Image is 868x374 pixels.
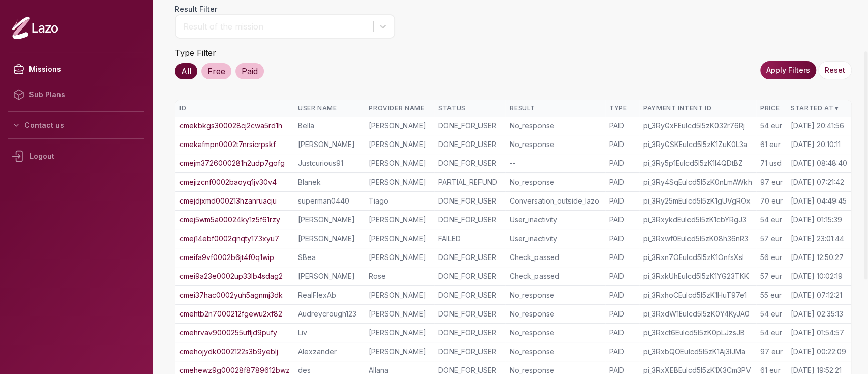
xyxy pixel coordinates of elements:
[438,309,501,319] div: DONE_FOR_USER
[609,309,635,319] div: PAID
[760,158,783,168] div: 71 usd
[438,139,501,150] div: DONE_FOR_USER
[791,196,847,206] div: [DATE] 04:49:45
[438,196,501,206] div: DONE_FOR_USER
[643,158,752,168] div: pi_3Ry5p1Eulcd5I5zK1l4QDtBZ
[8,116,144,134] button: Contact us
[791,234,844,244] div: [DATE] 23:01:44
[298,290,361,300] div: RealFlexAb
[760,290,783,300] div: 55 eur
[179,104,290,112] div: ID
[760,139,783,150] div: 61 eur
[609,347,635,357] div: PAID
[609,252,635,263] div: PAID
[510,328,601,338] div: No_response
[438,234,501,244] div: FAILED
[643,139,752,150] div: pi_3RyGSKEulcd5I5zK1ZuK0L3a
[760,252,783,263] div: 56 eur
[179,271,283,281] a: cmei9a23e0002up33lb4sdag2
[609,196,635,206] div: PAID
[298,215,361,225] div: [PERSON_NAME]
[175,48,216,58] label: Type Filter
[369,347,430,357] div: [PERSON_NAME]
[438,215,501,225] div: DONE_FOR_USER
[369,104,430,112] div: Provider Name
[791,271,843,281] div: [DATE] 10:02:19
[643,309,752,319] div: pi_3RxdW1Eulcd5I5zK0Y4KyJA0
[298,177,361,187] div: Blanek
[791,215,842,225] div: [DATE] 01:15:39
[175,4,395,14] label: Result Filter
[510,234,601,244] div: User_inactivity
[179,234,279,244] a: cmej14ebf0002qnqty173xyu7
[510,271,601,281] div: Check_passed
[179,139,276,150] a: cmekafmpn0002t7nrsicrpskf
[609,158,635,168] div: PAID
[369,309,430,319] div: [PERSON_NAME]
[510,290,601,300] div: No_response
[760,271,783,281] div: 57 eur
[369,177,430,187] div: [PERSON_NAME]
[298,252,361,263] div: SBea
[298,234,361,244] div: [PERSON_NAME]
[369,271,430,281] div: Rose
[760,104,783,112] div: Price
[609,121,635,131] div: PAID
[369,139,430,150] div: [PERSON_NAME]
[643,290,752,300] div: pi_3RxhoCEulcd5I5zK1HuT97e1
[438,328,501,338] div: DONE_FOR_USER
[791,104,847,112] div: Started At
[510,139,601,150] div: No_response
[298,158,361,168] div: Justcurious91
[438,121,501,131] div: DONE_FOR_USER
[818,61,852,79] button: Reset
[179,252,274,263] a: cmeifa9vf0002b6jt4f0q1wip
[609,234,635,244] div: PAID
[183,20,368,33] div: Result of the mission
[510,196,601,206] div: Conversation_outside_lazo
[201,63,231,79] div: Free
[760,328,783,338] div: 54 eur
[791,121,844,131] div: [DATE] 20:41:56
[298,104,361,112] div: User Name
[760,215,783,225] div: 54 eur
[438,347,501,357] div: DONE_FOR_USER
[369,158,430,168] div: [PERSON_NAME]
[369,196,430,206] div: Tiago
[8,82,144,107] a: Sub Plans
[643,234,752,244] div: pi_3Rxwf0Eulcd5I5zK08h36nR3
[438,290,501,300] div: DONE_FOR_USER
[791,139,841,150] div: [DATE] 20:10:11
[179,158,285,168] a: cmejm3726000281h2udp7gofg
[510,309,601,319] div: No_response
[609,271,635,281] div: PAID
[833,104,840,112] span: ▼
[643,121,752,131] div: pi_3RyGxFEulcd5I5zK032r76Rj
[760,196,783,206] div: 70 eur
[791,158,847,168] div: [DATE] 08:48:40
[791,328,844,338] div: [DATE] 01:54:57
[510,215,601,225] div: User_inactivity
[438,252,501,263] div: DONE_FOR_USER
[791,252,844,263] div: [DATE] 12:50:27
[609,177,635,187] div: PAID
[179,328,277,338] a: cmehrvav9000255ufljd9pufy
[298,271,361,281] div: [PERSON_NAME]
[179,347,278,357] a: cmehojydk0002122s3b9yeblj
[609,215,635,225] div: PAID
[643,328,752,338] div: pi_3Rxct6Eulcd5I5zK0pLJzsJB
[298,139,361,150] div: [PERSON_NAME]
[643,177,752,187] div: pi_3Ry4SqEulcd5I5zK0nLmAWkh
[609,104,635,112] div: Type
[760,347,783,357] div: 97 eur
[179,215,280,225] a: cmej5wm5a00024ky1z5f61rzy
[760,121,783,131] div: 54 eur
[791,309,843,319] div: [DATE] 02:35:13
[179,309,282,319] a: cmehtb2n7000212fgewu2xf82
[369,121,430,131] div: [PERSON_NAME]
[8,143,144,169] div: Logout
[369,234,430,244] div: [PERSON_NAME]
[643,215,752,225] div: pi_3RxykdEulcd5I5zK1cbYRgJ3
[760,61,816,79] button: Apply Filters
[643,347,752,357] div: pi_3RxbQOEulcd5I5zK1Aj3lJMa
